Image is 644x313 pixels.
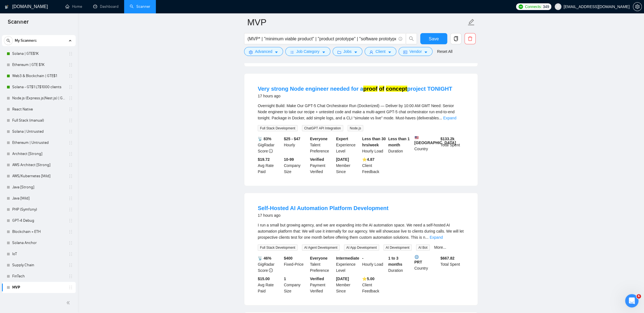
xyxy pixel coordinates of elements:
[384,245,412,251] span: AI Development
[258,222,464,240] div: I run a small but growing agency, and we are expanding into the AI automation space. We need a se...
[335,276,361,294] div: Member Since
[440,256,454,260] b: $ 667.82
[283,255,309,273] div: Fixed-Price
[12,193,65,204] a: Java [Mild]
[12,126,65,137] a: Solana | Untrusted
[388,256,402,267] b: 1 to 3 months
[68,74,73,78] span: holder
[362,137,386,147] b: Less than 30 hrs/week
[130,4,150,9] a: searchScanner
[12,137,65,148] a: Ethereum | Untrusted
[258,103,454,120] span: Overnight Build: Make Our GPT-5 Chat Orchestrator Run (Dockerized) — Deliver by 10:00 AM GMT Need...
[65,4,82,9] a: homeHome
[5,3,9,11] img: logo
[354,50,358,54] span: caret-down
[258,125,298,131] span: Full Stack Development
[309,136,335,154] div: Talent Preference
[12,48,65,59] a: Solana | GTE$1K
[244,47,283,56] button: settingAdvancedcaret-down
[302,245,340,251] span: AI Agent Development
[429,235,443,240] a: Expand
[361,255,387,273] div: Hourly Load
[365,47,396,56] button: userClientcaret-down
[465,36,475,41] span: delete
[68,252,73,256] span: holder
[4,36,13,45] button: search
[388,137,410,147] b: Less than 1 month
[362,256,363,260] b: -
[361,136,387,154] div: Hourly Load
[68,285,73,290] span: holder
[68,274,73,279] span: holder
[336,137,348,141] b: Expert
[66,300,72,305] span: double-left
[464,33,476,44] button: delete
[3,18,33,29] span: Scanner
[12,226,65,237] a: Blockchain + ETH
[257,136,283,154] div: GigRadar Score
[258,212,389,219] div: 17 hours ago
[362,277,374,281] b: ⭐️ 5.00
[269,149,273,153] span: info-circle
[361,156,387,175] div: Client Feedback
[386,86,407,92] mark: concept
[450,33,461,44] button: copy
[556,5,560,9] span: user
[399,37,402,41] span: info-circle
[257,255,283,273] div: GigRadar Score
[309,255,335,273] div: Talent Preference
[415,255,419,259] img: 🌐
[12,204,65,215] a: PHP (Symfony)
[369,50,373,54] span: user
[425,235,429,240] span: ...
[12,59,65,70] a: Ethereum | GTE $1K
[68,141,73,145] span: holder
[335,136,361,154] div: Experience Level
[12,171,65,182] a: AWS/Kubernetes [Mild]
[258,157,270,162] b: $19.72
[274,50,278,54] span: caret-down
[443,116,456,120] a: Expand
[409,48,422,55] span: Vendor
[258,256,271,260] b: 📡 46%
[406,36,417,41] span: search
[424,50,428,54] span: caret-down
[258,93,452,99] div: 17 hours ago
[413,136,439,154] div: Country
[348,125,363,131] span: Node.js
[12,182,65,193] a: Java [Strong]
[258,137,271,141] b: 📡 83%
[68,152,73,156] span: holder
[399,47,432,56] button: idcardVendorcaret-down
[290,50,294,54] span: bars
[258,205,389,211] a: Self-Hosted AI Automation Platform Development
[296,48,319,55] span: Job Category
[420,33,447,44] button: Save
[414,136,456,145] b: [GEOGRAPHIC_DATA]
[68,96,73,100] span: holder
[68,263,73,267] span: holder
[379,86,384,92] mark: of
[68,230,73,234] span: holder
[285,47,330,56] button: barsJob Categorycaret-down
[68,129,73,134] span: holder
[429,35,439,42] span: Save
[636,294,641,299] span: 6
[362,157,374,162] b: ⭐️ 4.87
[525,4,542,10] span: Connects:
[2,35,76,293] li: My Scanners
[68,207,73,212] span: holder
[363,86,377,92] mark: proof
[68,218,73,223] span: holder
[439,136,465,154] div: Total Spent
[468,19,475,26] span: edit
[269,268,273,272] span: info-circle
[258,245,298,251] span: Full Stack Development
[284,137,300,141] b: $25 - $47
[284,157,294,162] b: 10-99
[387,136,413,154] div: Duration
[257,156,283,175] div: Avg Rate Paid
[68,185,73,189] span: holder
[283,276,309,294] div: Company Size
[335,255,361,273] div: Experience Level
